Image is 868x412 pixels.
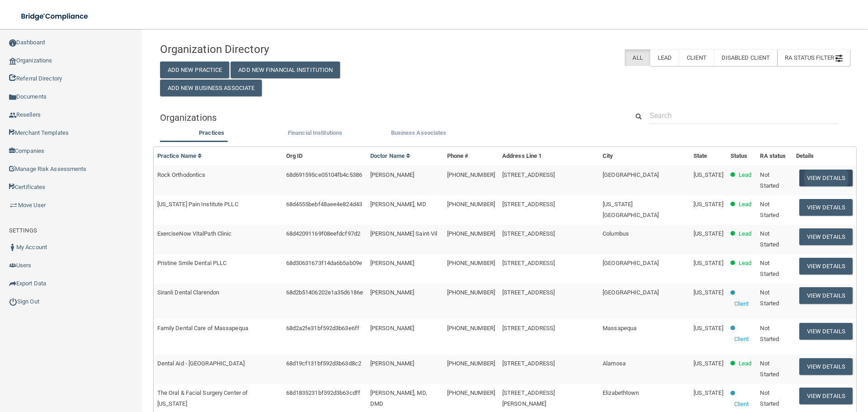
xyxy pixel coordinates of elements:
span: [PERSON_NAME] [370,325,414,331]
span: [US_STATE] Pain Institute PLLC [157,201,238,208]
span: 68d4555bebf48aee4e824d43 [286,201,362,208]
span: [STREET_ADDRESS] [502,230,555,237]
span: Not Started [760,230,779,248]
span: 68d691595ce05104fb4c5386 [286,171,362,178]
span: [STREET_ADDRESS] [502,260,555,266]
span: [PHONE_NUMBER] [447,289,495,296]
span: [US_STATE] [693,289,723,296]
span: [US_STATE] [693,260,723,266]
span: Columbus [603,230,629,237]
span: Siranli Dental Clarendon [157,289,219,296]
label: Financial Institutions [268,128,363,138]
span: 68d1835231bf592d3b63cdff [286,389,360,396]
p: Lead [739,170,751,180]
span: [US_STATE] [693,171,723,178]
button: View Details [799,170,853,186]
span: [PERSON_NAME] [370,171,414,178]
span: [STREET_ADDRESS] [502,171,555,178]
span: [STREET_ADDRESS] [502,289,555,296]
span: [PHONE_NUMBER] [447,360,495,367]
span: Not Started [760,289,779,307]
label: Lead [650,49,679,66]
th: Address Line 1 [499,147,599,166]
span: Elizabethtown [603,389,639,396]
span: [STREET_ADDRESS] [502,201,555,208]
h4: Organization Directory [160,43,381,55]
li: Financial Institutions [264,128,367,141]
img: ic_power_dark.7ecde6b1.png [9,298,17,306]
span: [PERSON_NAME], MD [370,201,426,208]
button: View Details [799,388,853,404]
img: icon-documents.8dae5593.png [9,94,16,101]
li: Business Associate [367,128,471,141]
img: icon-filter@2x.21656d0b.png [835,55,843,62]
button: View Details [799,358,853,375]
p: Client [734,334,749,345]
button: View Details [799,323,853,340]
span: [PERSON_NAME] [370,360,414,367]
button: View Details [799,258,853,275]
span: RA Status Filter [785,54,843,61]
p: Lead [739,228,751,239]
span: [US_STATE] [693,325,723,331]
button: Add New Practice [160,62,230,78]
span: [PERSON_NAME] [370,289,414,296]
img: ic_user_dark.df1a06c3.png [9,244,16,251]
label: SETTINGS [9,225,37,236]
span: 68d2a2fe31bf592d3b63e6ff [286,325,359,331]
span: Business Associates [391,129,447,136]
img: icon-export.b9366987.png [9,280,16,287]
span: Family Dental Care of Massapequa [157,325,248,331]
span: [PERSON_NAME], MD, DMD [370,389,427,407]
span: Practices [199,129,224,136]
span: Not Started [760,260,779,277]
span: [US_STATE] [693,389,723,396]
span: [PHONE_NUMBER] [447,171,495,178]
th: Org ID [283,147,367,166]
span: The Oral & Facial Surgery Center of [US_STATE] [157,389,248,407]
button: View Details [799,199,853,216]
span: [GEOGRAPHIC_DATA] [603,289,659,296]
th: Status [727,147,757,166]
span: Massapequa [603,325,637,331]
li: Practices [160,128,264,141]
p: Lead [739,199,751,210]
span: Dental Aid - [GEOGRAPHIC_DATA] [157,360,245,367]
span: Alamosa [603,360,626,367]
span: [STREET_ADDRESS][PERSON_NAME] [502,389,555,407]
th: RA status [756,147,792,166]
span: [PHONE_NUMBER] [447,201,495,208]
img: organization-icon.f8decf85.png [9,57,16,65]
label: Business Associates [372,128,466,138]
button: View Details [799,287,853,304]
span: 68d42091169f08eefdcf97d2 [286,230,360,237]
span: Rock Orthodontics [157,171,206,178]
label: All [625,49,650,66]
span: [US_STATE][GEOGRAPHIC_DATA] [603,201,659,218]
span: [GEOGRAPHIC_DATA] [603,171,659,178]
label: Disabled Client [714,49,778,66]
img: ic_reseller.de258add.png [9,112,16,119]
p: Client [734,298,749,309]
p: Lead [739,358,751,369]
a: Doctor Name [370,152,411,159]
span: 68d2b51406202e1a35d6186e [286,289,363,296]
span: [GEOGRAPHIC_DATA] [603,260,659,266]
button: Add New Business Associate [160,80,262,96]
span: [STREET_ADDRESS] [502,325,555,331]
img: icon-users.e205127d.png [9,262,16,269]
th: State [690,147,727,166]
span: [US_STATE] [693,201,723,208]
span: Not Started [760,389,779,407]
th: City [599,147,689,166]
span: Pristine Smile Dental PLLC [157,260,227,266]
span: [US_STATE] [693,230,723,237]
th: Details [793,147,856,166]
label: Client [679,49,714,66]
span: 68d19cf131bf592d3b63d8c2 [286,360,361,367]
button: Add New Financial Institution [231,62,340,78]
input: Search [650,107,839,124]
span: [PERSON_NAME] [370,260,414,266]
span: [PHONE_NUMBER] [447,389,495,396]
img: ic_dashboard_dark.d01f4a41.png [9,39,16,47]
